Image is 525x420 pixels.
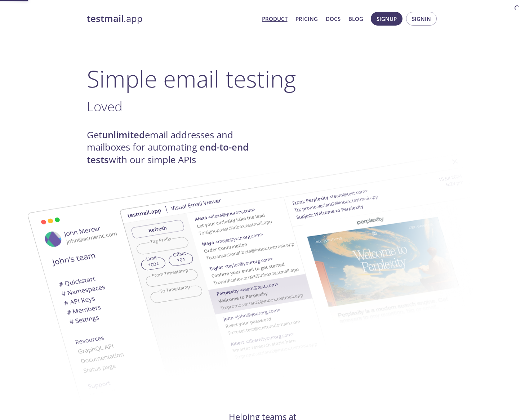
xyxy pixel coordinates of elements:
a: Pricing [295,14,318,23]
a: Blog [348,14,363,23]
button: Signup [371,12,402,26]
a: testmail.app [87,13,256,25]
strong: end-to-end tests [87,141,249,166]
span: Loved [87,97,123,115]
strong: testmail [87,12,124,25]
h4: Get email addresses and mailboxes for automating with our simple APIs [87,129,263,166]
span: Signin [412,14,431,23]
button: Signin [406,12,437,26]
strong: unlimited [102,129,145,141]
span: Signup [377,14,397,23]
a: Docs [326,14,341,23]
a: Product [262,14,288,23]
img: testmail-email-viewer [119,143,508,387]
h1: Simple email testing [87,65,439,93]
